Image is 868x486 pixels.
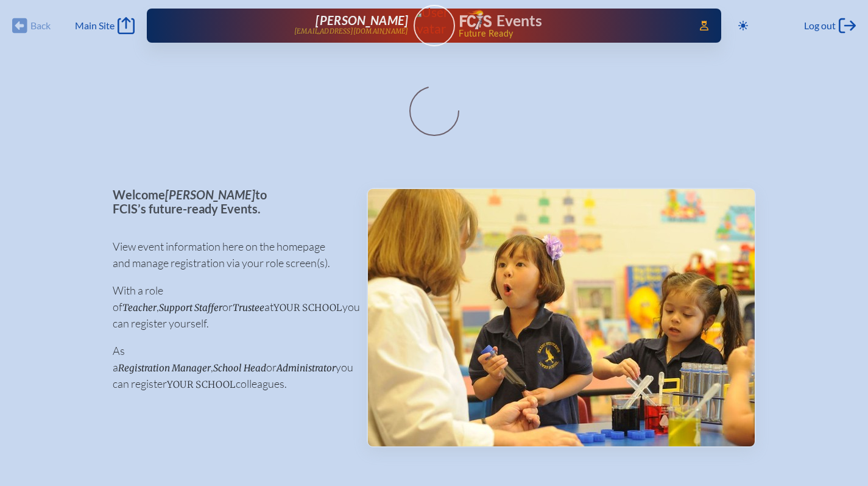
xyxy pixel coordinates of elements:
p: [EMAIL_ADDRESS][DOMAIN_NAME] [294,27,409,35]
a: Main Site [75,17,135,34]
span: your school [273,302,342,313]
p: With a role of , or at you can register yourself. [113,282,347,332]
span: Teacher [122,302,157,313]
span: Registration Manager [118,362,211,374]
span: Log out [804,20,836,32]
span: Trustee [233,302,264,313]
p: As a , or you can register colleagues. [113,343,347,392]
span: [PERSON_NAME] [165,187,255,202]
span: Support Staffer [159,302,222,313]
span: Future Ready [459,29,682,38]
img: Events [368,189,755,446]
span: Main Site [75,20,115,32]
img: User Avatar [408,4,460,37]
span: School Head [213,362,266,374]
a: [PERSON_NAME][EMAIL_ADDRESS][DOMAIN_NAME] [186,13,409,38]
p: Welcome to FCIS’s future-ready Events. [113,188,347,215]
span: Administrator [277,362,336,374]
a: User Avatar [414,5,455,46]
p: View event information here on the homepage and manage registration via your role screen(s). [113,238,347,271]
span: your school [167,379,236,390]
span: [PERSON_NAME] [316,13,408,27]
div: FCIS Events — Future ready [460,10,683,38]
